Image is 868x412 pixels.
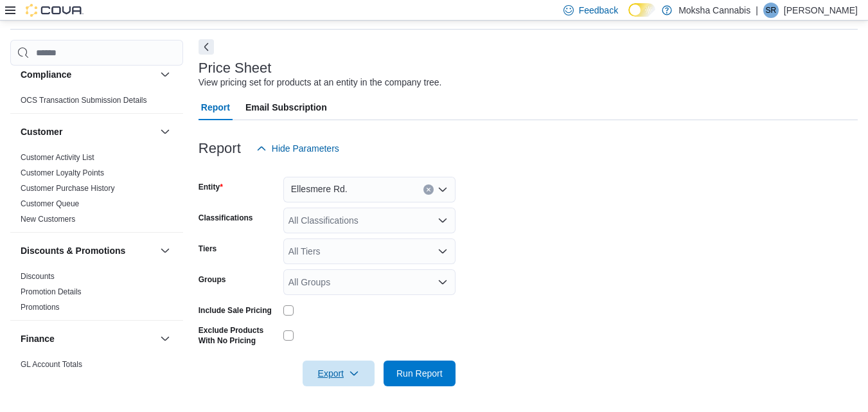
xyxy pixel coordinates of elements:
div: Customer [10,150,183,232]
button: Open list of options [438,184,448,195]
button: Export [303,361,375,386]
span: Dark Mode [628,17,629,17]
a: Customer Activity List [21,153,94,162]
div: Finance [10,357,183,393]
a: Customer Purchase History [21,184,115,193]
p: | [756,3,758,18]
div: Discounts & Promotions [10,269,183,320]
h3: Compliance [21,68,71,81]
h3: Finance [21,332,55,345]
button: Finance [157,331,173,346]
button: Compliance [21,68,155,81]
img: Cova [26,4,84,17]
h3: Price Sheet [199,60,272,76]
span: Customer Loyalty Points [21,168,104,178]
span: Report [201,94,230,120]
button: Run Report [384,361,456,386]
span: OCS Transaction Submission Details [21,95,147,105]
a: New Customers [21,215,75,224]
button: Open list of options [438,215,448,226]
p: [PERSON_NAME] [784,3,858,18]
button: Clear input [423,184,434,195]
button: Discounts & Promotions [21,244,155,257]
button: Next [199,39,214,55]
a: Discounts [21,272,55,281]
span: Discounts [21,271,55,282]
a: OCS Transaction Submission Details [21,96,147,105]
span: Customer Activity List [21,152,94,163]
div: View pricing set for products at an entity in the company tree. [199,76,442,89]
a: Promotion Details [21,287,82,296]
span: Export [310,361,367,386]
span: Customer Purchase History [21,183,115,193]
div: Saurav Rao [763,3,779,18]
a: GL Account Totals [21,360,82,369]
span: SR [766,3,777,18]
button: Finance [21,332,155,345]
h3: Customer [21,125,62,138]
label: Groups [199,274,226,285]
button: Open list of options [438,277,448,287]
span: Promotion Details [21,287,82,297]
button: Customer [21,125,155,138]
span: Ellesmere Rd. [291,181,348,197]
a: Promotions [21,303,60,312]
button: Discounts & Promotions [157,243,173,258]
p: Moksha Cannabis [678,3,750,18]
label: Tiers [199,244,217,254]
span: GL Account Totals [21,359,82,370]
button: Compliance [157,67,173,82]
label: Include Sale Pricing [199,305,272,316]
label: Classifications [199,213,253,223]
span: Run Report [396,367,443,380]
h3: Discounts & Promotions [21,244,125,257]
span: Email Subscription [245,94,327,120]
span: Promotions [21,302,60,312]
span: Hide Parameters [272,142,339,155]
button: Customer [157,124,173,139]
a: Customer Loyalty Points [21,168,104,177]
label: Exclude Products With No Pricing [199,325,278,346]
h3: Report [199,141,241,156]
button: Hide Parameters [251,136,344,161]
span: Feedback [579,4,618,17]
button: Open list of options [438,246,448,256]
a: Customer Queue [21,199,79,208]
span: Customer Queue [21,199,79,209]
div: Compliance [10,93,183,113]
input: Dark Mode [628,3,655,17]
label: Entity [199,182,223,192]
span: New Customers [21,214,75,224]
